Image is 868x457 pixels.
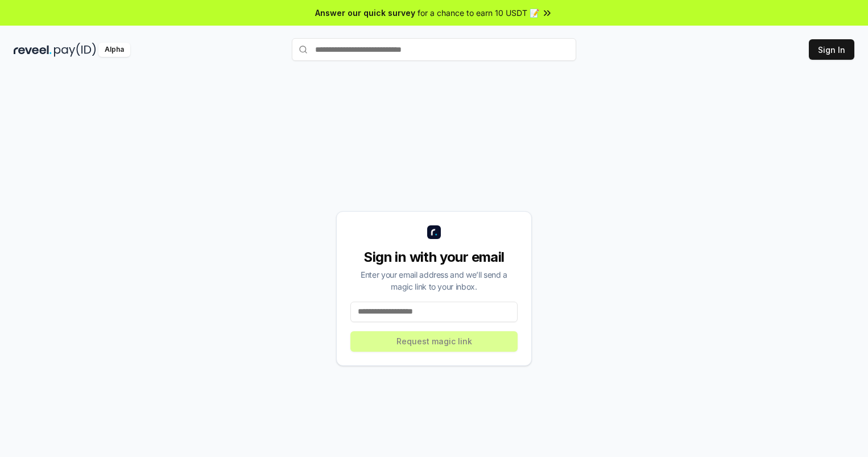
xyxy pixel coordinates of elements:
div: Sign in with your email [350,248,518,266]
div: Alpha [98,43,130,57]
span: Answer our quick survey [315,7,415,19]
button: Sign In [809,39,854,60]
img: logo_small [427,225,441,239]
div: Enter your email address and we’ll send a magic link to your inbox. [350,269,518,293]
span: for a chance to earn 10 USDT 📝 [418,7,539,19]
img: pay_id [54,43,96,57]
img: reveel_dark [14,43,52,57]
